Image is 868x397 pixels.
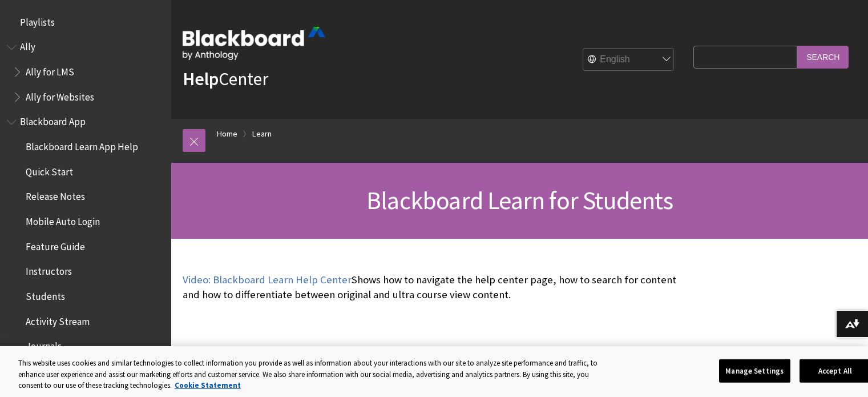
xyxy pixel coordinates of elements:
[26,237,85,252] span: Feature Guide
[26,262,72,278] span: Instructors
[26,62,74,78] span: Ally for LMS
[583,49,675,71] select: Site Language Selector
[7,13,164,32] nav: Book outline for Playlists
[26,162,73,178] span: Quick Start
[26,337,62,352] span: Journals
[26,137,138,153] span: Blackboard Learn App Help
[217,127,237,141] a: Home
[20,13,55,28] span: Playlists
[175,380,241,390] a: More information about your privacy, opens in a new tab
[26,287,65,302] span: Students
[183,272,688,302] p: Shows how to navigate the help center page, how to search for content and how to differentiate be...
[797,46,849,68] input: Search
[252,127,272,141] a: Learn
[18,358,608,391] div: This website uses cookies and similar technologies to collect information you provide as well as ...
[719,359,790,383] button: Manage Settings
[183,67,268,90] a: HelpCenter
[183,67,219,90] strong: Help
[183,273,352,287] a: Video: Blackboard Learn Help Center
[26,187,85,203] span: Release Notes
[183,27,325,60] img: Blackboard by Anthology
[26,87,94,103] span: Ally for Websites
[26,212,100,227] span: Mobile Auto Login
[20,38,35,53] span: Ally
[20,113,86,128] span: Blackboard App
[26,312,90,327] span: Activity Stream
[366,185,673,216] span: Blackboard Learn for Students
[7,38,164,107] nav: Book outline for Anthology Ally Help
